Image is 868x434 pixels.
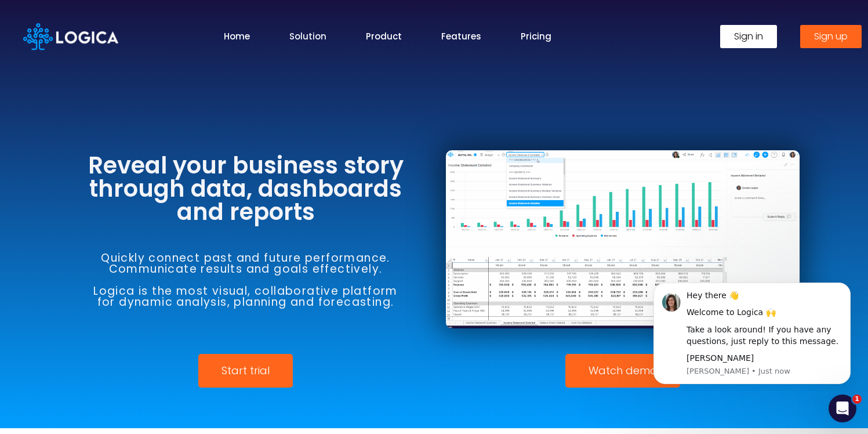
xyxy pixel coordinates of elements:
[366,30,402,43] a: Product
[829,395,856,422] iframe: Intercom live chat
[589,366,657,376] span: Watch demo
[636,272,868,391] iframe: Intercom notifications message
[221,366,270,376] span: Start trial
[734,32,763,41] span: Sign in
[565,354,680,388] a: Watch demo
[521,30,551,43] a: Pricing
[814,32,848,41] span: Sign up
[441,30,481,43] a: Features
[720,25,777,48] a: Sign in
[852,395,862,404] span: 1
[198,354,293,388] a: Start trial
[69,154,423,223] h3: Reveal your business story through data, dashboards and reports
[800,25,862,48] a: Sign up
[23,29,118,42] a: Logica
[289,30,326,43] a: Solution
[69,252,423,308] h6: Quickly connect past and future performance. Communicate results and goals effectively. Logica is...
[23,23,118,50] img: Logica
[224,30,250,43] a: Home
